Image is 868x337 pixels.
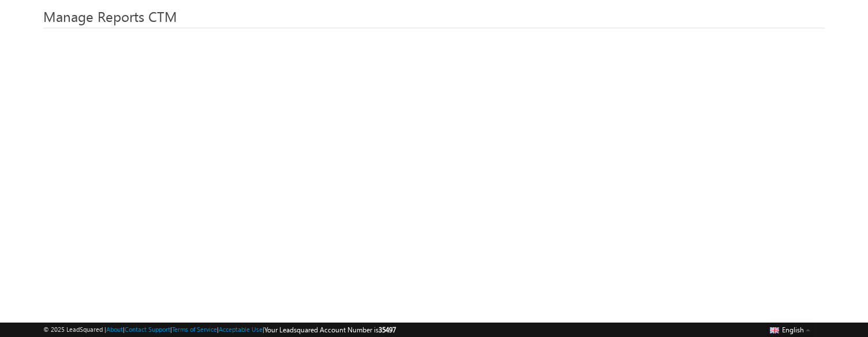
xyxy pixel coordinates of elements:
[43,324,396,335] span: © 2025 LeadSquared | | | | |
[379,325,396,334] span: 35497
[125,325,170,333] a: Contact Support
[106,325,123,333] a: About
[43,7,177,25] span: Manage Reports CTM
[172,325,217,333] a: Terms of Service
[767,323,813,336] button: English
[219,325,263,333] a: Acceptable Use
[782,325,804,334] span: English
[264,325,396,334] span: Your Leadsquared Account Number is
